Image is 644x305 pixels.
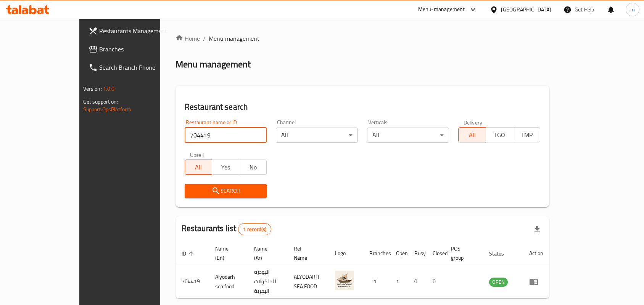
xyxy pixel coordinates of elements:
[185,101,541,113] h2: Restaurant search
[215,162,236,173] span: Yes
[363,265,390,299] td: 1
[489,278,508,287] div: OPEN
[209,265,248,299] td: Alyodarh sea food
[458,127,486,142] button: All
[182,223,271,235] h2: Restaurants list
[390,242,408,265] th: Open
[103,84,115,94] span: 1.0.0
[294,244,320,262] span: Ref. Name
[83,97,118,107] span: Get support on:
[83,84,102,94] span: Version:
[451,244,474,262] span: POS group
[335,271,354,290] img: Alyodarh sea food
[185,184,267,198] button: Search
[489,249,514,258] span: Status
[248,265,288,299] td: اليودره للماكولات البحرية
[630,5,635,14] span: m
[175,34,550,43] nav: breadcrumb
[489,278,508,286] span: OPEN
[238,226,271,233] span: 1 record(s)
[99,26,181,35] span: Restaurants Management
[276,128,358,143] div: All
[239,160,266,175] button: No
[82,40,187,58] a: Branches
[212,160,239,175] button: Yes
[254,244,279,262] span: Name (Ar)
[329,242,363,265] th: Logo
[175,58,251,70] h2: Menu management
[175,265,209,299] td: 704419
[82,58,187,77] a: Search Branch Phone
[203,34,206,43] li: /
[188,162,209,173] span: All
[82,22,187,40] a: Restaurants Management
[427,265,445,299] td: 0
[529,277,543,286] div: Menu
[185,128,267,143] input: Search for restaurant name or ID..
[209,34,259,43] span: Menu management
[238,223,271,235] div: Total records count
[367,128,449,143] div: All
[190,152,204,157] label: Upsell
[513,127,540,142] button: TMP
[489,129,510,141] span: TGO
[464,120,483,125] label: Delivery
[99,45,181,54] span: Branches
[242,162,263,173] span: No
[99,63,181,72] span: Search Branch Phone
[185,160,212,175] button: All
[408,265,427,299] td: 0
[83,104,132,114] a: Support.OpsPlatform
[182,249,196,258] span: ID
[288,265,329,299] td: ALYODARH SEA FOOD
[175,34,200,43] a: Home
[462,129,483,141] span: All
[418,5,465,14] div: Menu-management
[408,242,427,265] th: Busy
[175,242,550,299] table: enhanced table
[501,5,551,14] div: [GEOGRAPHIC_DATA]
[523,242,549,265] th: Action
[486,127,513,142] button: TGO
[516,129,537,141] span: TMP
[191,186,261,196] span: Search
[528,220,546,238] div: Export file
[390,265,408,299] td: 1
[215,244,239,262] span: Name (En)
[427,242,445,265] th: Closed
[363,242,390,265] th: Branches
